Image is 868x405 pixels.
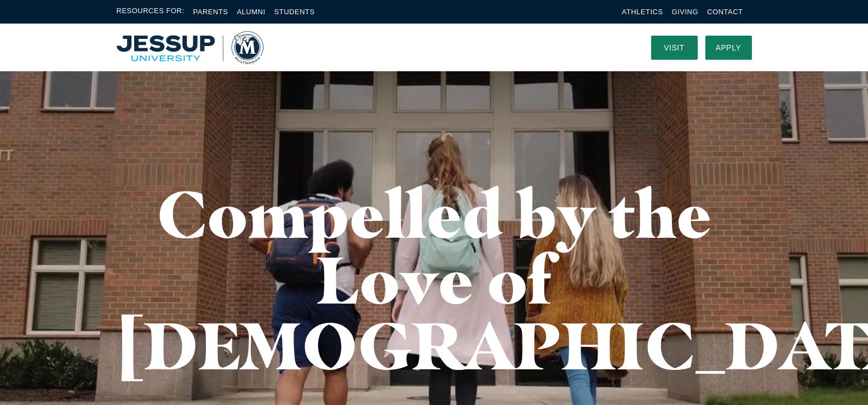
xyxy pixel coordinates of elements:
[705,36,752,60] a: Apply
[707,8,743,16] a: Contact
[117,31,263,64] img: Multnomah University Logo
[672,8,699,16] a: Giving
[622,8,663,16] a: Athletics
[193,8,228,16] a: Parents
[237,8,265,16] a: Alumni
[651,36,698,60] a: Visit
[117,181,752,378] h1: Compelled by the Love of [DEMOGRAPHIC_DATA]
[274,8,315,16] a: Students
[117,5,185,18] span: Resources For:
[117,31,263,64] a: Home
